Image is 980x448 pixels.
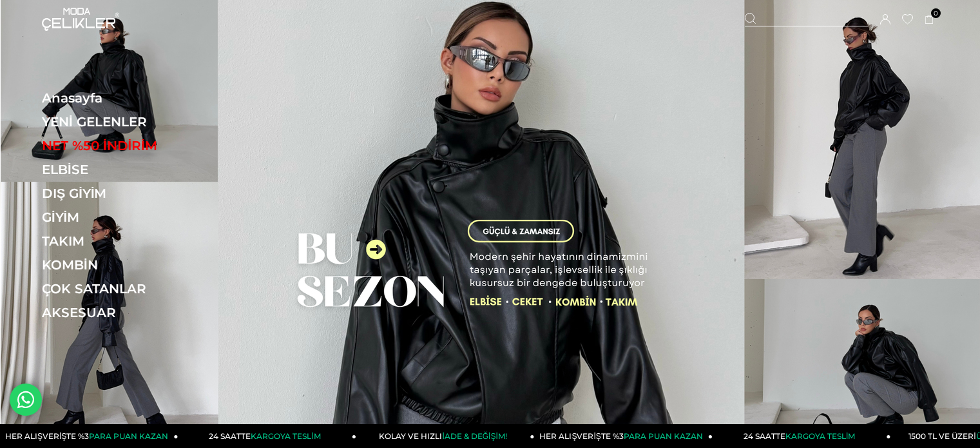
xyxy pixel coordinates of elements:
[785,431,855,441] span: KARGOYA TESLİM
[442,431,506,441] span: İADE & DEĞİŞİM!
[42,305,219,320] a: AKSESUAR
[535,424,713,448] a: HER ALIŞVERİŞTE %3PARA PUAN KAZAN
[624,431,703,441] span: PARA PUAN KAZAN
[42,90,219,106] a: Anasayfa
[42,138,219,153] a: NET %50 İNDİRİM
[925,15,934,24] a: 0
[178,424,357,448] a: 24 SAATTEKARGOYA TESLİM
[713,424,891,448] a: 24 SAATTEKARGOYA TESLİM
[42,186,219,201] a: DIŞ GİYİM
[42,8,119,31] img: logo
[42,209,219,225] a: GİYİM
[42,281,219,297] a: ÇOK SATANLAR
[356,424,535,448] a: KOLAY VE HIZLIİADE & DEĞİŞİM!
[42,257,219,273] a: KOMBİN
[42,162,219,177] a: ELBİSE
[42,114,219,130] a: YENİ GELENLER
[251,431,320,441] span: KARGOYA TESLİM
[931,8,941,18] span: 0
[89,431,168,441] span: PARA PUAN KAZAN
[42,233,219,249] a: TAKIM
